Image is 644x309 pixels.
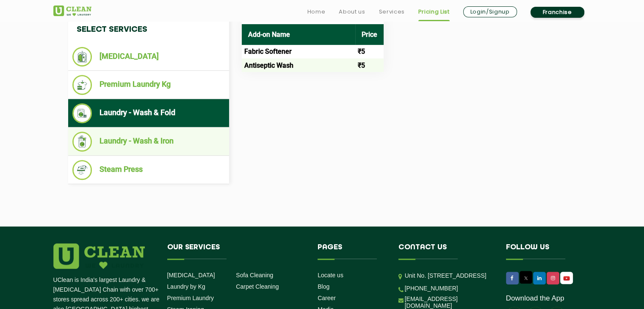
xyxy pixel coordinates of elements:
a: Pricing List [418,7,450,17]
img: Premium Laundry Kg [72,75,92,95]
li: Laundry - Wash & Iron [72,132,225,152]
li: Laundry - Wash & Fold [72,103,225,123]
img: Laundry - Wash & Iron [72,132,92,152]
h4: Contact us [398,243,493,259]
a: Blog [318,283,329,290]
td: ₹5 [355,58,384,72]
td: Antiseptic Wash [242,58,355,72]
h4: Our Services [167,243,305,259]
li: Premium Laundry Kg [72,75,225,95]
a: Home [307,7,326,17]
a: Services [379,7,404,17]
h4: Select Services [68,17,229,43]
td: ₹5 [355,45,384,58]
h4: Pages [318,243,386,259]
th: Price [355,24,384,45]
a: [MEDICAL_DATA] [167,272,215,279]
img: UClean Laundry and Dry Cleaning [561,274,572,283]
td: Fabric Softener [242,45,355,58]
a: Franchise [531,7,584,18]
img: logo.png [53,243,145,269]
a: Login/Signup [463,6,517,17]
a: [PHONE_NUMBER] [405,285,458,292]
a: [EMAIL_ADDRESS][DOMAIN_NAME] [405,295,493,309]
img: Steam Press [72,160,92,180]
a: Locate us [318,272,343,279]
img: Laundry - Wash & Fold [72,103,92,123]
p: Unit No. [STREET_ADDRESS] [405,271,493,281]
a: Sofa Cleaning [236,272,273,279]
a: Carpet Cleaning [236,283,279,290]
li: [MEDICAL_DATA] [72,47,225,66]
img: Dry Cleaning [72,47,92,66]
li: Steam Press [72,160,225,180]
a: Laundry by Kg [167,283,205,290]
img: UClean Laundry and Dry Cleaning [53,6,91,16]
a: Download the App [506,294,564,303]
a: Premium Laundry [167,295,214,301]
th: Add-on Name [242,24,355,45]
h4: Follow us [506,243,580,259]
a: Career [318,295,336,301]
a: About us [339,7,365,17]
